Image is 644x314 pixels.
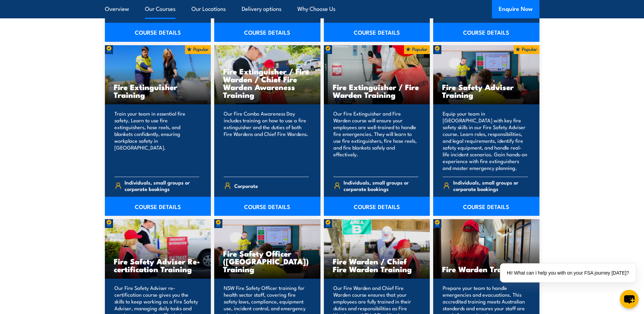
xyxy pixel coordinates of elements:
[114,83,202,99] h3: Fire Extinguisher Training
[114,257,202,273] h3: Fire Safety Adviser Re-certification Training
[333,257,421,273] h3: Fire Warden / Chief Fire Warden Training
[224,110,309,171] p: Our Fire Combo Awareness Day includes training on how to use a fire extinguisher and the duties o...
[234,180,258,191] span: Corporate
[324,197,430,216] a: COURSE DETAILS
[442,83,531,99] h3: Fire Safety Adviser Training
[333,83,421,99] h3: Fire Extinguisher / Fire Warden Training
[324,23,430,42] a: COURSE DETAILS
[214,23,320,42] a: COURSE DETAILS
[620,290,639,309] button: chat-button
[433,23,539,42] a: COURSE DETAILS
[333,110,419,171] p: Our Fire Extinguisher and Fire Warden course will ensure your employees are well-trained to handl...
[223,67,312,99] h3: Fire Extinguisher / Fire Warden / Chief Fire Warden Awareness Training
[433,197,539,216] a: COURSE DETAILS
[214,197,320,216] a: COURSE DETAILS
[442,265,531,273] h3: Fire Warden Training
[223,249,312,273] h3: Fire Safety Officer ([GEOGRAPHIC_DATA]) Training
[105,23,211,42] a: COURSE DETAILS
[125,179,199,192] span: Individuals, small groups or corporate bookings
[344,179,418,192] span: Individuals, small groups or corporate bookings
[453,179,528,192] span: Individuals, small groups or corporate bookings
[443,110,528,171] p: Equip your team in [GEOGRAPHIC_DATA] with key fire safety skills in our Fire Safety Adviser cours...
[500,263,636,282] div: Hi! What can I help you with on your FSA journey [DATE]?
[105,197,211,216] a: COURSE DETAILS
[114,110,200,171] p: Train your team in essential fire safety. Learn to use fire extinguishers, hose reels, and blanke...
